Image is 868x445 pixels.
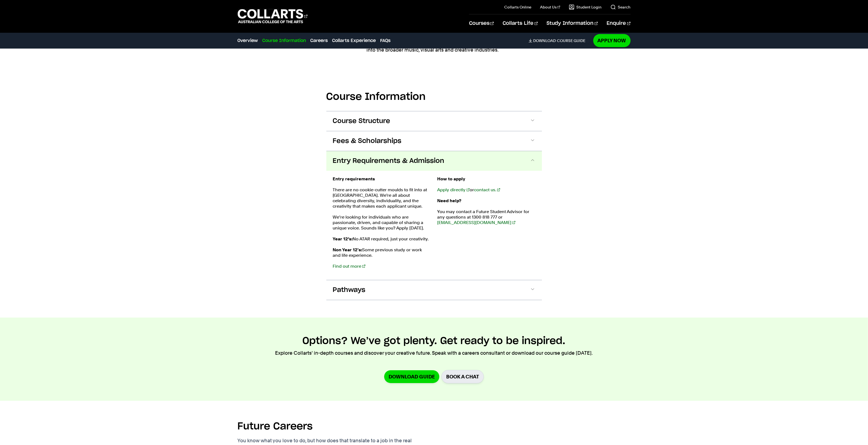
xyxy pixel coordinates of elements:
[437,187,535,193] p: or
[326,131,542,151] button: Fees & Scholarships
[333,176,375,181] strong: Entry requirements
[333,214,431,231] p: We’re looking for individuals who are passionate, driven, and capable of sharing a unique voice. ...
[333,247,362,252] strong: Non Year 12's:
[469,14,494,32] a: Courses
[238,8,308,24] div: Go to homepage
[474,187,500,192] a: contact us.
[332,37,376,44] a: Collarts Experience
[593,34,631,47] a: Apply Now
[333,157,445,165] span: Entry Requirements & Admission
[303,335,566,347] h2: Options? We’ve got plenty. Get ready to be inspired.
[333,286,366,294] span: Pathways
[380,37,391,44] a: FAQs
[503,14,538,32] a: Collarts Life
[333,137,402,145] span: Fees & Scholarships
[437,187,470,192] a: Apply directly
[504,4,531,10] a: Collarts Online
[333,264,365,269] a: Find out more
[607,14,630,32] a: Enquire
[326,171,542,280] div: Entry Requirements & Admission
[533,38,556,43] span: Download
[442,370,484,383] a: BOOK A CHAT
[610,4,631,10] a: Search
[384,370,439,383] a: Download Guide
[529,38,590,43] a: DownloadCourse Guide
[437,220,515,225] a: [EMAIL_ADDRESS][DOMAIN_NAME]
[547,14,598,32] a: Study Information
[263,37,306,44] a: Course Information
[437,176,466,181] strong: How to apply
[569,4,602,10] a: Student Login
[275,349,593,357] p: Explore Collarts' in-depth courses and discover your creative future. Speak with a careers consul...
[333,117,390,126] span: Course Structure
[326,280,542,300] button: Pathways
[326,111,542,131] button: Course Structure
[333,236,353,241] strong: Year 12’s:
[333,247,431,269] p: Some previous study or work and life experience.
[238,420,313,432] h2: Future Careers
[311,37,328,44] a: Careers
[333,236,431,242] p: No ATAR required, just your creativity.
[326,91,542,103] h2: Course Information
[333,187,431,209] p: There are no cookie-cutter moulds to fit into at [GEOGRAPHIC_DATA]. We're all about celebrating d...
[437,209,535,225] p: You may contact a Future Student Advisor for any questions at 1300 818 777 or
[437,198,462,203] strong: Need help?
[540,4,560,10] a: About Us
[326,151,542,171] button: Entry Requirements & Admission
[238,37,258,44] a: Overview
